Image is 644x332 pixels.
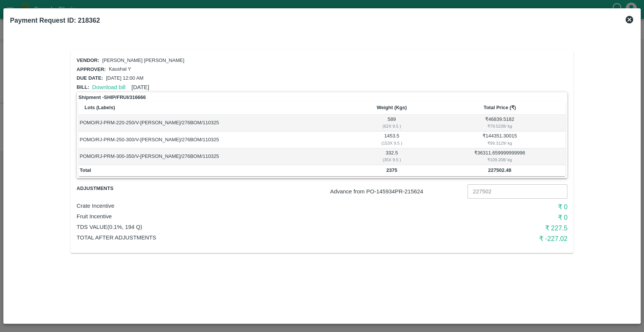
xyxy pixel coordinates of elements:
[404,212,567,223] h6: ₹ 0
[78,94,146,101] strong: Shipment - SHIP/FRUI/316666
[351,123,433,130] div: ( 62 X 9.5 )
[132,84,149,90] span: [DATE]
[483,105,516,110] b: Total Price (₹)
[351,156,433,163] div: ( 35 X 9.5 )
[488,167,511,173] b: 227502.48
[434,148,566,165] td: ₹ 36311.659999999996
[435,156,564,163] div: ₹ 109.208 / kg
[435,123,564,130] div: ₹ 79.5238 / kg
[77,66,106,72] span: Approver:
[77,84,89,90] span: Bill:
[77,212,404,221] p: Fruit Incentive
[350,148,434,165] td: 332.5
[92,84,125,90] a: Download bill
[109,66,131,73] p: Kaushal Y
[77,75,103,81] span: Due date:
[377,105,407,110] b: Weight (Kgs)
[467,184,567,199] input: Advance
[78,115,350,131] td: POMO/RJ-PRM-220-250/V-[PERSON_NAME]/276BOM/110325
[77,57,99,63] span: Vendor:
[350,131,434,148] td: 1453.5
[77,223,404,231] p: TDS VALUE (0.1%, 194 Q)
[102,57,184,64] p: [PERSON_NAME] [PERSON_NAME]
[77,202,404,210] p: Crate Incentive
[330,187,464,196] p: Advance from PO- 145934 PR- 215624
[386,167,397,173] b: 2375
[80,167,91,173] b: Total
[404,202,567,212] h6: ₹ 0
[404,223,567,233] h6: ₹ 227.5
[434,115,566,131] td: ₹ 46839.5182
[106,75,143,82] p: [DATE] 12:00 AM
[77,184,158,193] span: Adjustments
[77,233,404,242] p: Total After adjustments
[434,131,566,148] td: ₹ 144351.30015
[78,148,350,165] td: POMO/RJ-PRM-300-350/V-[PERSON_NAME]/276BOM/110325
[351,140,433,147] div: ( 153 X 9.5 )
[85,105,115,110] b: Lots (Labels)
[350,115,434,131] td: 589
[78,131,350,148] td: POMO/RJ-PRM-250-300/V-[PERSON_NAME]/276BOM/110325
[435,140,564,147] div: ₹ 99.3129 / kg
[404,233,567,244] h6: ₹ -227.02
[10,17,100,24] b: Payment Request ID: 218362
